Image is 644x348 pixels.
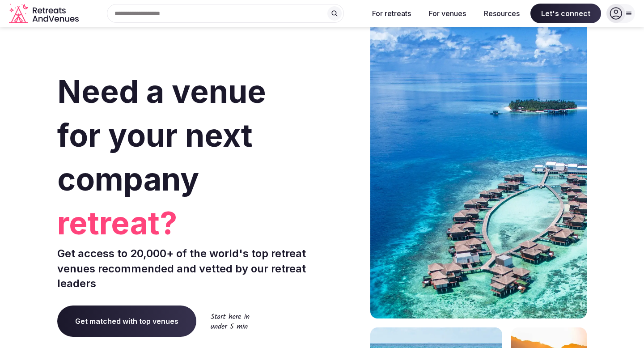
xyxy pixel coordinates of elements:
a: Get matched with top venues [57,306,196,337]
button: Resources [477,4,527,23]
a: Visit the homepage [9,4,80,24]
button: For venues [422,4,473,23]
img: Start here in under 5 min [211,313,250,329]
button: For retreats [365,4,418,23]
span: retreat? [57,201,318,245]
p: Get access to 20,000+ of the world's top retreat venues recommended and vetted by our retreat lea... [57,246,318,291]
svg: Retreats and Venues company logo [9,4,80,24]
span: Let's connect [530,4,601,23]
span: Need a venue for your next company [57,72,266,198]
